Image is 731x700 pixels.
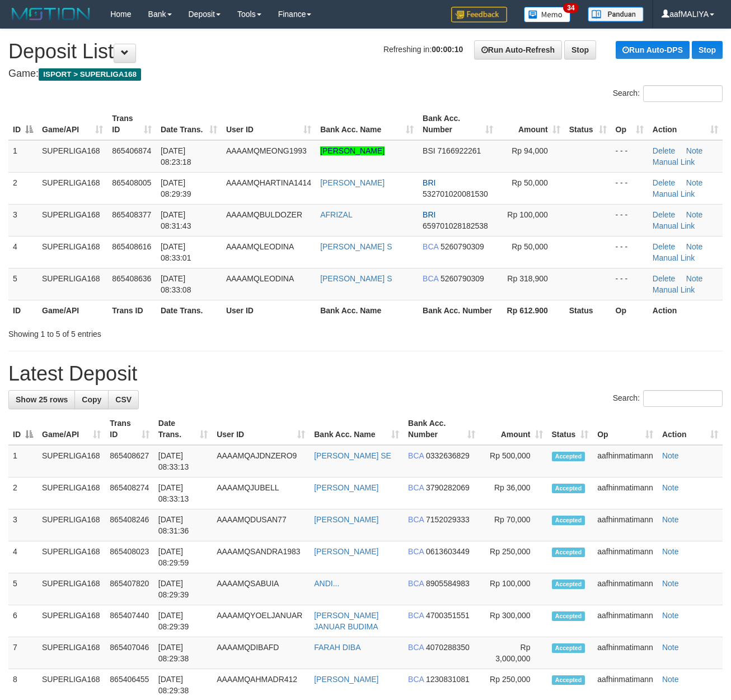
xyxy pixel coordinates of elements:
span: AAAAMQLEODINA [226,242,294,251]
a: Delete [653,146,675,155]
h1: Latest Deposit [8,363,723,385]
a: Note [686,178,703,187]
td: - - - [611,268,648,300]
td: AAAAMQDUSAN77 [212,509,310,541]
span: BRI [423,178,435,187]
th: ID [8,300,38,321]
a: Run Auto-Refresh [474,40,562,59]
td: - - - [611,172,648,204]
a: [PERSON_NAME] SE [314,451,391,460]
a: Note [662,579,679,588]
th: Bank Acc. Number: activate to sort column ascending [418,108,498,140]
a: Note [662,611,679,620]
td: SUPERLIGA168 [38,268,107,300]
td: AAAAMQSABUIA [212,573,310,605]
span: Copy 3790282069 to clipboard [426,483,470,492]
th: Bank Acc. Name: activate to sort column ascending [310,413,404,445]
span: BCA [408,515,424,524]
span: BCA [408,451,424,460]
th: Action: activate to sort column ascending [648,108,723,140]
td: SUPERLIGA168 [38,478,105,509]
span: Copy [82,395,101,404]
img: panduan.png [588,7,644,22]
span: [DATE] 08:31:43 [161,210,191,230]
th: Status [565,300,611,321]
td: [DATE] 08:33:13 [154,478,212,509]
td: 865407046 [105,637,153,669]
th: Amount: activate to sort column ascending [480,413,547,445]
img: Button%20Memo.svg [524,7,571,22]
a: Note [686,210,703,219]
td: aafhinmatimann [593,509,658,541]
a: Show 25 rows [8,390,75,409]
a: Note [662,675,679,684]
span: Accepted [552,484,585,493]
span: BCA [408,611,424,620]
span: Accepted [552,452,585,461]
label: Search: [613,390,723,407]
h4: Game: [8,68,723,80]
a: Manual Link [653,221,695,230]
td: [DATE] 08:29:59 [154,541,212,573]
img: Feedback.jpg [451,7,507,22]
td: 1 [8,140,38,173]
a: [PERSON_NAME] S [320,242,392,251]
td: aafhinmatimann [593,605,658,637]
td: - - - [611,204,648,236]
th: Bank Acc. Name: activate to sort column ascending [316,108,418,140]
a: CSV [108,390,139,409]
span: Rp 318,900 [507,274,547,283]
td: 7 [8,637,38,669]
td: 865408274 [105,478,153,509]
span: BCA [408,643,424,652]
td: Rp 500,000 [480,445,547,478]
th: User ID: activate to sort column ascending [222,108,316,140]
img: MOTION_logo.png [8,6,93,22]
span: Copy 1230831081 to clipboard [426,675,470,684]
td: 865408023 [105,541,153,573]
span: BSI [423,146,435,155]
a: [PERSON_NAME] [314,483,378,492]
a: Manual Link [653,285,695,294]
th: Bank Acc. Name [316,300,418,321]
span: 865408005 [112,178,151,187]
td: SUPERLIGA168 [38,509,105,541]
span: BCA [408,675,424,684]
span: [DATE] 08:33:01 [161,242,191,262]
th: User ID: activate to sort column ascending [212,413,310,445]
td: SUPERLIGA168 [38,605,105,637]
a: Note [686,146,703,155]
th: Action: activate to sort column ascending [658,413,723,445]
th: Trans ID: activate to sort column ascending [107,108,156,140]
a: Note [662,515,679,524]
a: Stop [692,41,723,59]
th: Op [611,300,648,321]
span: Accepted [552,516,585,525]
th: Op: activate to sort column ascending [611,108,648,140]
th: ID: activate to sort column descending [8,108,38,140]
td: 1 [8,445,38,478]
span: 865408636 [112,274,151,283]
a: Delete [653,242,675,251]
span: Copy 532701020081530 to clipboard [423,189,488,198]
span: Copy 5260790309 to clipboard [441,242,484,251]
td: 3 [8,509,38,541]
th: Action [648,300,723,321]
div: Showing 1 to 5 of 5 entries [8,324,296,340]
span: Accepted [552,643,585,653]
span: 34 [563,3,578,13]
a: [PERSON_NAME] [314,547,378,556]
a: [PERSON_NAME] [320,178,385,187]
td: 5 [8,268,38,300]
td: aafhinmatimann [593,445,658,478]
th: Date Trans.: activate to sort column ascending [154,413,212,445]
th: Trans ID: activate to sort column ascending [105,413,153,445]
td: Rp 36,000 [480,478,547,509]
td: 865408627 [105,445,153,478]
td: AAAAMQYOELJANUAR [212,605,310,637]
th: Amount: activate to sort column ascending [498,108,565,140]
td: SUPERLIGA168 [38,541,105,573]
span: BRI [423,210,435,219]
a: Note [662,643,679,652]
td: SUPERLIGA168 [38,172,107,204]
